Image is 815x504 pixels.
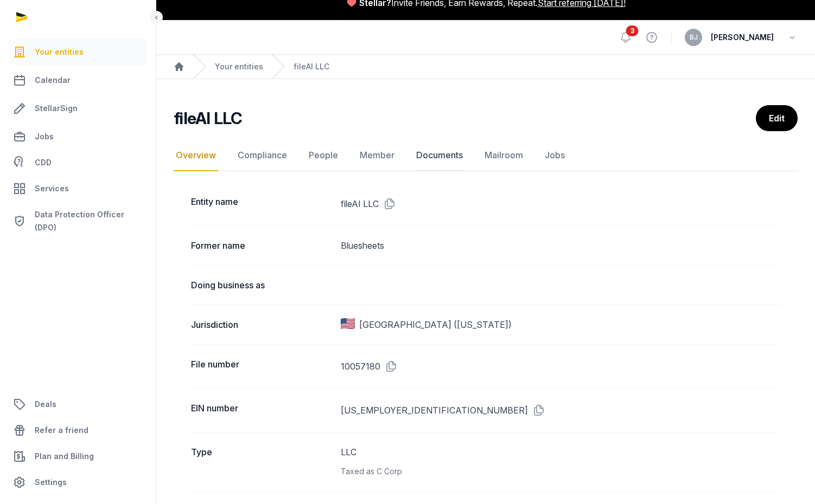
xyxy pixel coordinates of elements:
dt: Doing business as [191,279,332,292]
a: StellarSign [9,95,147,121]
iframe: Chat Widget [620,378,815,504]
h2: fileAI LLC [174,108,243,128]
span: BJ [690,34,698,41]
a: Data Protection Officer (DPO) [9,204,147,238]
a: People [307,140,340,171]
a: Documents [414,140,465,171]
a: Your entities [9,39,147,65]
nav: Breadcrumb [156,55,815,79]
dd: 10057180 [341,358,781,375]
nav: Tabs [174,140,798,171]
span: Jobs [35,130,54,143]
a: Jobs [543,140,567,171]
dd: fileAI LLC [341,195,781,212]
a: Member [358,140,397,171]
dt: Entity name [191,195,332,212]
a: Overview [174,140,218,171]
span: Plan and Billing [35,450,94,463]
span: 3 [626,25,639,36]
span: Calendar [35,74,71,87]
a: Edit [756,105,798,131]
span: CDD [35,156,52,169]
span: Settings [35,476,67,489]
a: Mailroom [482,140,525,171]
a: Refer a friend [9,417,147,443]
a: Settings [9,469,147,495]
span: Your entities [35,46,84,59]
dt: Type [191,445,332,478]
div: Taxed as C Corp [341,465,781,478]
span: [GEOGRAPHIC_DATA] ([US_STATE]) [359,318,512,331]
dt: Former name [191,239,332,252]
a: Services [9,176,147,202]
span: Refer a friend [35,424,88,437]
span: Data Protection Officer (DPO) [35,208,143,234]
a: Compliance [235,140,289,171]
span: [PERSON_NAME] [711,31,774,44]
dd: LLC [341,445,781,478]
span: Deals [35,398,56,411]
dd: [US_EMPLOYER_IDENTIFICATION_NUMBER] [341,402,781,419]
a: Plan and Billing [9,443,147,469]
span: StellarSign [35,102,78,115]
a: CDD [9,152,147,173]
span: Services [35,182,69,195]
a: Deals [9,391,147,417]
a: Your entities [215,61,263,72]
dt: Jurisdiction [191,318,332,331]
dt: EIN number [191,402,332,419]
dt: File number [191,358,332,375]
dd: Bluesheets [341,239,781,252]
a: fileAI LLC [294,61,329,72]
a: Calendar [9,67,147,93]
a: Jobs [9,124,147,150]
button: BJ [685,29,702,46]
